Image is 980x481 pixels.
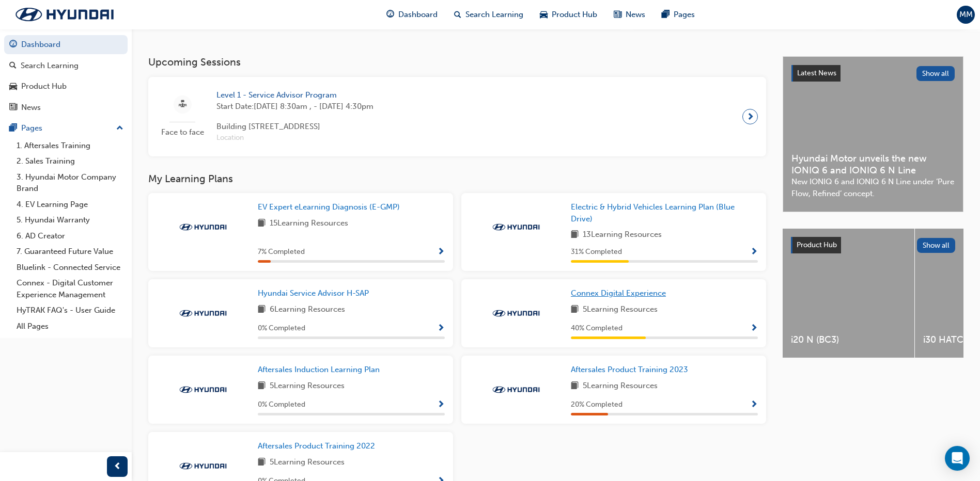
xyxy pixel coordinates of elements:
[571,201,758,225] a: Electric & Hybrid Vehicles Learning Plan (Blue Drive)
[157,126,208,138] span: Face to face
[258,246,305,258] span: 7 % Completed
[12,244,128,260] a: 7. Guaranteed Future Value
[791,237,955,253] a: Product HubShow all
[179,98,186,111] span: sessionType_FACE_TO_FACE-icon
[674,9,695,21] span: Pages
[571,287,670,299] a: Connex Digital Experience
[258,287,373,299] a: Hyundai Service Advisor H-SAP
[175,461,231,471] img: Trak
[750,246,758,259] button: Show Progress
[437,398,445,411] button: Show Progress
[791,65,955,82] a: Latest NewsShow all
[258,380,266,393] span: book-icon
[437,322,445,335] button: Show Progress
[437,400,445,410] span: Show Progress
[488,308,545,318] img: Trak
[791,153,955,176] span: Hyundai Motor unveils the new IONIQ 6 and IONIQ 6 N Line
[270,217,348,230] span: 15 Learning Resources
[465,9,523,21] span: Search Learning
[12,228,128,244] a: 6. AD Creator
[12,197,128,213] a: 4. EV Learning Page
[12,275,128,302] a: Connex - Digital Customer Experience Management
[175,222,231,232] img: Trak
[12,260,128,276] a: Bluelink - Connected Service
[270,456,345,469] span: 5 Learning Resources
[571,229,579,242] span: book-icon
[216,121,374,133] span: Building [STREET_ADDRESS]
[258,440,379,452] a: Aftersales Product Training 2022
[532,4,605,25] a: car-iconProduct Hub
[148,56,766,68] h3: Upcoming Sessions
[157,85,758,148] a: Face to faceLevel 1 - Service Advisor ProgramStart Date:[DATE] 8:30am , - [DATE] 4:30pmBuilding [...
[571,364,692,376] a: Aftersales Product Training 2023
[454,8,461,21] span: search-icon
[4,77,128,96] a: Product Hub
[216,89,374,101] span: Level 1 - Service Advisor Program
[957,6,975,24] button: MM
[270,303,345,316] span: 6 Learning Resources
[4,33,128,119] button: DashboardSearch LearningProduct HubNews
[21,102,41,114] div: News
[571,303,579,316] span: book-icon
[446,4,532,25] a: search-iconSearch Learning
[437,248,445,257] span: Show Progress
[258,217,266,230] span: book-icon
[9,61,17,71] span: search-icon
[488,222,545,232] img: Trak
[791,334,906,346] span: i20 N (BC3)
[959,9,973,21] span: MM
[258,303,266,316] span: book-icon
[571,380,579,393] span: book-icon
[258,202,400,212] span: EV Expert eLearning Diagnosis (E-GMP)
[12,318,128,334] a: All Pages
[571,365,688,374] span: Aftersales Product Training 2023
[583,380,658,393] span: 5 Learning Resources
[21,60,79,72] div: Search Learning
[398,9,438,21] span: Dashboard
[746,109,754,124] span: next-icon
[9,124,17,133] span: pages-icon
[783,229,914,358] a: i20 N (BC3)
[5,4,124,25] img: Trak
[791,176,955,199] span: New IONIQ 6 and IONIQ 6 N Line under ‘Pure Flow, Refined’ concept.
[614,8,621,21] span: news-icon
[9,40,17,50] span: guage-icon
[540,8,548,21] span: car-icon
[258,456,266,469] span: book-icon
[114,460,121,473] span: prev-icon
[12,212,128,228] a: 5. Hyundai Warranty
[916,66,955,81] button: Show all
[258,364,384,376] a: Aftersales Induction Learning Plan
[437,324,445,333] span: Show Progress
[750,322,758,335] button: Show Progress
[437,246,445,259] button: Show Progress
[797,241,837,249] span: Product Hub
[258,323,305,334] span: 0 % Completed
[258,365,380,374] span: Aftersales Induction Learning Plan
[12,138,128,154] a: 1. Aftersales Training
[4,98,128,117] a: News
[4,56,128,75] a: Search Learning
[571,288,666,298] span: Connex Digital Experience
[571,246,622,258] span: 31 % Completed
[750,400,758,410] span: Show Progress
[945,446,970,471] div: Open Intercom Messenger
[4,35,128,54] a: Dashboard
[654,4,703,25] a: pages-iconPages
[12,169,128,197] a: 3. Hyundai Motor Company Brand
[750,248,758,257] span: Show Progress
[662,8,670,21] span: pages-icon
[605,4,654,25] a: news-iconNews
[750,398,758,411] button: Show Progress
[21,122,42,134] div: Pages
[9,82,17,91] span: car-icon
[571,399,623,411] span: 20 % Completed
[258,441,375,451] span: Aftersales Product Training 2022
[750,324,758,333] span: Show Progress
[9,103,17,113] span: news-icon
[626,9,645,21] span: News
[488,384,545,395] img: Trak
[12,153,128,169] a: 2. Sales Training
[12,302,128,318] a: HyTRAK FAQ's - User Guide
[175,308,231,318] img: Trak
